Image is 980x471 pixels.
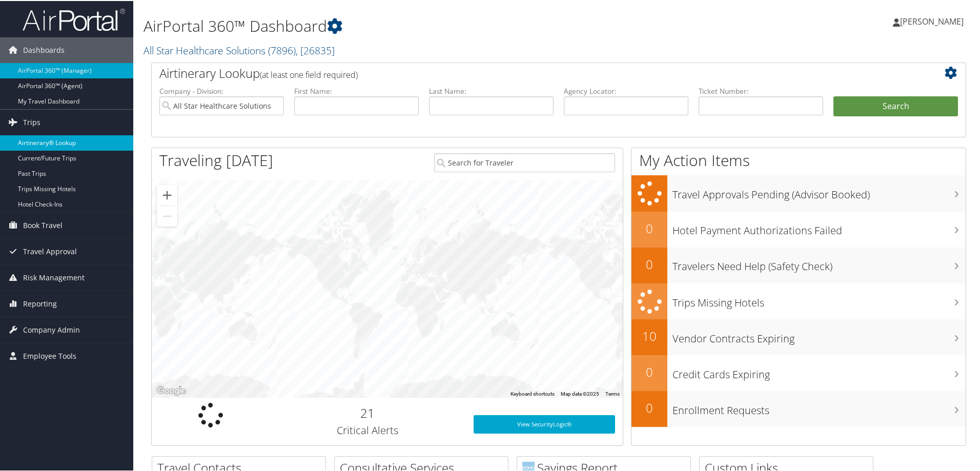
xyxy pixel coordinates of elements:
h3: Enrollment Requests [672,397,966,417]
h2: 21 [277,403,458,421]
a: [PERSON_NAME] [893,5,974,36]
label: Ticket Number: [699,85,823,95]
input: Search for Traveler [434,152,615,171]
span: Book Travel [23,212,63,237]
h2: 0 [631,398,667,416]
span: Trips [23,109,40,134]
span: [PERSON_NAME] [900,15,964,26]
h3: Hotel Payment Authorizations Failed [672,217,966,237]
button: Zoom in [157,184,177,204]
a: Open this area in Google Maps (opens a new window) [154,383,188,397]
span: Employee Tools [23,342,76,368]
h3: Travelers Need Help (Safety Check) [672,253,966,273]
a: 0Credit Cards Expiring [631,354,966,390]
img: Google [154,383,188,397]
label: Last Name: [429,85,554,95]
span: Dashboards [23,36,65,62]
a: 0Enrollment Requests [631,390,966,426]
a: All Star Healthcare Solutions [144,43,335,56]
label: Company - Division: [159,85,284,95]
h2: 10 [631,326,667,344]
h2: Airtinerary Lookup [159,64,890,81]
span: Company Admin [23,316,80,342]
span: , [ 26835 ] [296,43,335,56]
a: Terms (opens in new tab) [605,390,620,396]
span: Reporting [23,290,57,316]
h1: AirPortal 360™ Dashboard [144,14,697,36]
span: ( 7896 ) [268,43,296,56]
a: View SecurityLogic® [474,414,615,433]
span: Risk Management [23,264,85,290]
h1: My Action Items [631,149,966,170]
button: Search [833,95,958,116]
h1: Traveling [DATE] [159,149,273,170]
h3: Critical Alerts [277,422,458,437]
a: Trips Missing Hotels [631,282,966,319]
a: 0Travelers Need Help (Safety Check) [631,247,966,282]
button: Keyboard shortcuts [511,390,555,397]
h2: 0 [631,362,667,380]
label: First Name: [294,85,419,95]
span: Map data ©2025 [561,390,599,396]
span: Travel Approval [23,238,77,263]
h3: Vendor Contracts Expiring [672,325,966,345]
h2: 0 [631,219,667,236]
a: 10Vendor Contracts Expiring [631,318,966,354]
span: (at least one field required) [260,68,358,79]
button: Zoom out [157,205,177,226]
h3: Travel Approvals Pending (Advisor Booked) [672,181,966,201]
img: airportal-logo.png [23,7,125,31]
h3: Trips Missing Hotels [672,290,966,309]
h3: Credit Cards Expiring [672,361,966,381]
label: Agency Locator: [564,85,688,95]
a: Travel Approvals Pending (Advisor Booked) [631,174,966,211]
h2: 0 [631,255,667,272]
a: 0Hotel Payment Authorizations Failed [631,211,966,247]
